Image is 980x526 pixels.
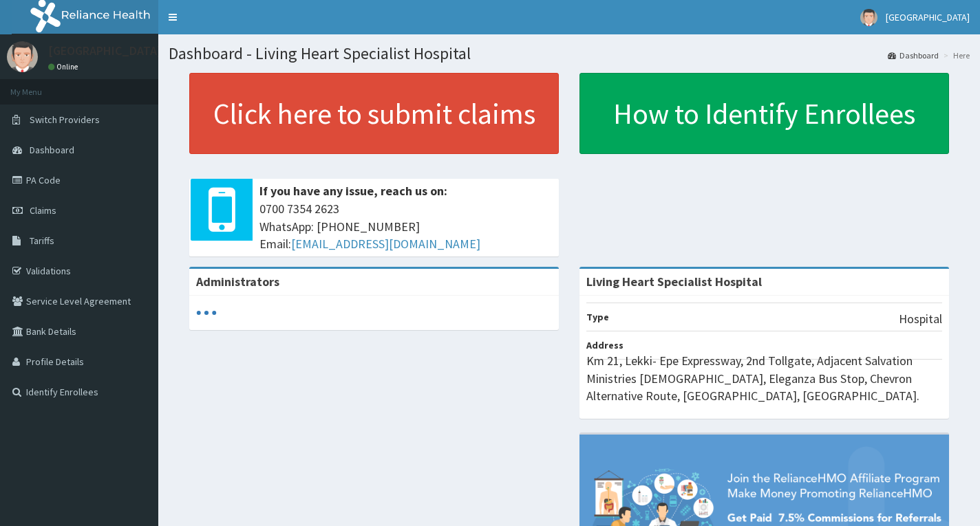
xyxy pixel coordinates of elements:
[30,144,74,156] span: Dashboard
[586,352,942,405] p: Km 21, Lekki- Epe Expressway, 2nd Tollgate, Adjacent Salvation Ministries [DEMOGRAPHIC_DATA], Ele...
[886,11,970,23] span: [GEOGRAPHIC_DATA]
[30,113,100,126] span: Switch Providers
[586,274,762,289] strong: Living Heart Specialist Hospital
[291,236,480,252] a: [EMAIL_ADDRESS][DOMAIN_NAME]
[196,303,217,323] svg: audio-loading
[30,234,54,247] span: Tariffs
[7,41,38,72] img: User Image
[48,62,81,72] a: Online
[48,45,162,57] p: [GEOGRAPHIC_DATA]
[899,310,942,328] p: Hospital
[259,183,447,199] b: If you have any issue, reach us on:
[196,274,279,289] b: Administrators
[860,9,877,26] img: User Image
[259,200,552,253] span: 0700 7354 2623 WhatsApp: [PHONE_NUMBER] Email:
[579,73,949,154] a: How to Identify Enrollees
[30,204,56,217] span: Claims
[940,50,970,61] li: Here
[586,339,624,351] b: Address
[189,73,559,154] a: Click here to submit claims
[586,311,609,323] b: Type
[169,45,970,63] h1: Dashboard - Living Heart Specialist Hospital
[888,50,939,61] a: Dashboard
